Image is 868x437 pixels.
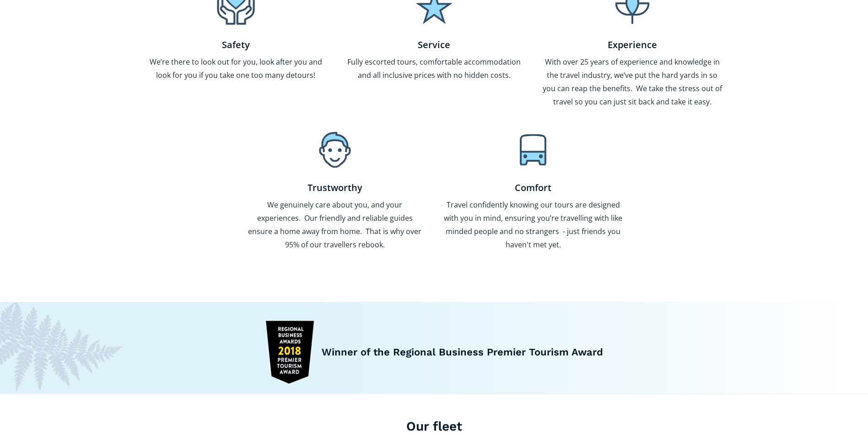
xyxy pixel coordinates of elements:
[146,39,326,51] h4: Safety
[542,39,722,51] h4: Experience
[542,55,722,109] p: With over 25 years of experience and knowledge in the travel industry, we’ve put the hard yards i...
[344,55,524,82] p: Fully escorted tours, comfortable accommodation and all inclusive prices with no hidden costs.
[245,198,425,251] p: We genuinely care about you, and your experiences. Our friendly and reliable guides ensure a home...
[146,55,326,82] p: We’re there to look out for you, look after you and look for you if you take one too many detours!
[146,417,722,435] h3: Our fleet
[245,182,425,194] h4: Trustworthy
[443,182,623,194] h4: Comfort
[443,198,623,251] p: Travel confidently knowing our tours are designed with you in mind, ensuring you’re travelling wi...
[322,346,603,359] h4: Winner of the Regional Business Premier Tourism Award
[344,39,524,51] h4: Service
